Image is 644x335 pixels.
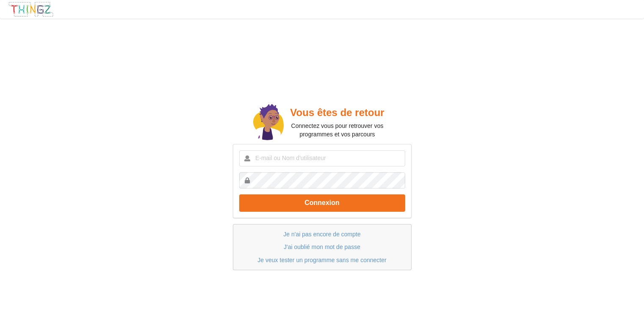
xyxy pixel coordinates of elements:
[239,150,405,166] input: E-mail ou Nom d'utilisateur
[253,104,284,141] img: doc.svg
[284,244,360,250] a: J'ai oublié mon mot de passe
[8,1,54,17] img: thingz_logo.png
[284,106,391,119] h2: Vous êtes de retour
[283,231,360,238] a: Je n'ai pas encore de compte
[284,122,391,138] p: Connectez vous pour retrouver vos programmes et vos parcours
[239,194,405,212] button: Connexion
[257,257,386,263] a: Je veux tester un programme sans me connecter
